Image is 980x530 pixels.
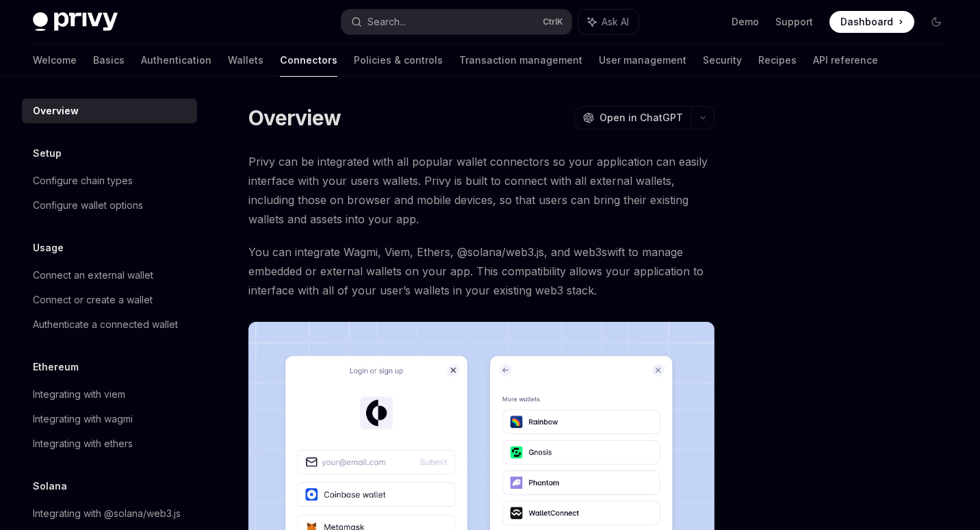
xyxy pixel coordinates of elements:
span: Open in ChatGPT [599,111,683,125]
a: Configure wallet options [22,193,197,218]
button: Open in ChatGPT [574,106,691,129]
div: Search... [367,14,406,30]
h5: Solana [33,478,67,494]
a: Dashboard [829,11,914,33]
a: Security [703,44,742,77]
h5: Ethereum [33,359,79,375]
div: Overview [33,103,79,119]
div: Authenticate a connected wallet [33,316,178,333]
span: Privy can be integrated with all popular wallet connectors so your application can easily interfa... [248,152,714,229]
button: Search...CtrlK [341,10,572,34]
span: Dashboard [840,15,893,29]
a: Connectors [280,44,337,77]
div: Integrating with wagmi [33,411,133,427]
h1: Overview [248,105,341,130]
div: Configure wallet options [33,197,143,214]
div: Connect an external wallet [33,267,153,283]
a: Recipes [758,44,797,77]
a: User management [599,44,686,77]
a: Connect or create a wallet [22,288,197,312]
a: Authenticate a connected wallet [22,312,197,337]
a: Integrating with viem [22,382,197,407]
img: dark logo [33,12,118,31]
a: Configure chain types [22,168,197,193]
a: Demo [732,15,759,29]
span: Ctrl K [543,16,563,27]
a: Policies & controls [354,44,443,77]
a: Integrating with @solana/web3.js [22,501,197,526]
a: API reference [813,44,878,77]
div: Connect or create a wallet [33,292,153,308]
a: Authentication [141,44,211,77]
h5: Setup [33,145,62,162]
h5: Usage [33,240,64,256]
a: Support [775,15,813,29]
div: Integrating with ethers [33,436,133,452]
span: Ask AI [602,15,629,29]
button: Toggle dark mode [925,11,947,33]
a: Wallets [228,44,263,77]
a: Integrating with wagmi [22,407,197,431]
button: Ask AI [578,10,639,34]
a: Basics [93,44,125,77]
a: Overview [22,99,197,123]
div: Integrating with @solana/web3.js [33,505,181,522]
a: Welcome [33,44,77,77]
span: You can integrate Wagmi, Viem, Ethers, @solana/web3.js, and web3swift to manage embedded or exter... [248,242,714,300]
a: Integrating with ethers [22,431,197,456]
div: Integrating with viem [33,386,125,403]
a: Connect an external wallet [22,263,197,288]
a: Transaction management [459,44,582,77]
div: Configure chain types [33,173,133,189]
